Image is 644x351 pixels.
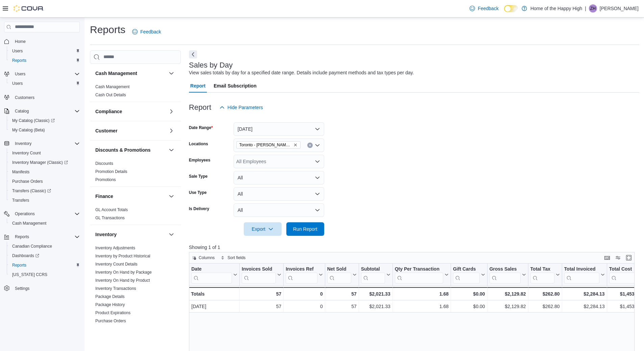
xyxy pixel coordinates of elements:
div: Cash Management [90,83,181,102]
div: $0.00 [453,302,485,310]
button: Customer [95,127,166,134]
button: Purchase Orders [7,177,82,186]
span: [US_STATE] CCRS [12,272,47,277]
a: Canadian Compliance [9,242,55,250]
p: Showing 1 of 1 [189,244,639,251]
span: Inventory Count Details [95,261,138,267]
span: Cash Management [95,84,129,90]
span: Transfers [12,198,29,203]
span: Inventory Count [9,149,80,157]
a: GL Account Totals [95,207,128,212]
span: Reports [9,56,80,65]
span: Reports [12,262,26,268]
span: Transfers (Classic) [9,187,80,195]
span: Washington CCRS [9,271,80,279]
button: Operations [12,210,38,218]
h3: Customer [95,127,117,134]
label: Is Delivery [189,206,209,211]
button: Discounts & Promotions [167,146,175,154]
button: Manifests [7,167,82,177]
div: $2,129.82 [489,290,526,298]
button: Users [1,69,82,79]
span: Dashboards [12,253,39,258]
div: Date [191,266,232,273]
div: Subtotal [361,266,385,283]
a: Discounts [95,161,113,166]
span: Toronto - Danforth Ave - Friendly Stranger [236,141,301,149]
a: GL Transactions [95,216,125,220]
span: Customers [15,95,34,100]
span: Sort fields [228,255,245,260]
a: Home [12,37,28,46]
a: Reports [9,261,29,269]
a: Transfers (Classic) [9,187,54,195]
div: 1.68 [395,290,448,298]
span: Catalog [12,107,80,115]
span: Inventory Manager (Classic) [12,160,68,165]
a: Cash Out Details [95,93,126,97]
span: Home [12,37,80,46]
a: Inventory Manager (Classic) [9,158,71,167]
button: Reports [7,56,82,65]
span: Inventory On Hand by Package [95,270,152,275]
div: Zachary Haire [589,4,597,12]
button: Date [191,266,237,283]
div: $262.80 [530,290,559,298]
button: Customer [167,127,175,135]
a: Dashboards [9,252,42,260]
span: Transfers [9,196,80,204]
div: $0.00 [453,290,485,298]
button: Users [7,46,82,56]
a: Inventory Count [9,149,44,157]
a: [US_STATE] CCRS [9,271,50,279]
div: Subtotal [361,266,385,273]
button: Finance [95,193,166,200]
span: Promotion Details [95,169,127,174]
span: ZH [590,4,596,12]
span: Reports [12,233,80,241]
button: Total Invoiced [564,266,604,283]
label: Date Range [189,125,213,130]
a: Users [9,47,25,55]
input: Dark Mode [504,5,518,12]
button: Open list of options [315,143,320,148]
button: Display options [614,254,622,262]
span: Inventory Adjustments [95,245,135,251]
span: Operations [15,211,35,217]
div: $2,129.82 [489,302,526,310]
button: Compliance [95,108,166,115]
span: Users [12,70,80,78]
div: Total Invoiced [564,266,599,273]
button: Next [189,50,197,58]
button: Gift Cards [453,266,485,283]
button: Total Tax [530,266,559,283]
span: Reorder [95,326,110,332]
div: $2,021.33 [361,290,390,298]
label: Sale Type [189,174,208,179]
label: Employees [189,157,210,163]
a: My Catalog (Beta) [9,126,48,134]
button: All [234,171,324,184]
a: Inventory Manager (Classic) [7,158,82,167]
a: Users [9,79,25,87]
span: Cash Management [12,221,46,226]
span: Customers [12,93,80,101]
a: Package Details [95,294,125,299]
label: Locations [189,141,208,147]
span: Reports [15,234,29,240]
button: Enter fullscreen [625,254,633,262]
span: Inventory by Product Historical [95,253,150,259]
button: Total Cost [609,266,641,283]
span: Users [12,48,23,54]
span: Cash Management [9,219,80,227]
span: Users [15,71,25,77]
button: Transfers [7,196,82,205]
h1: Reports [90,23,125,36]
button: Users [7,79,82,88]
h3: Report [189,103,211,111]
button: Customers [1,92,82,102]
span: Purchase Orders [9,177,80,185]
span: Run Report [293,226,317,232]
a: Dashboards [7,251,82,260]
img: Cova [14,5,44,12]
